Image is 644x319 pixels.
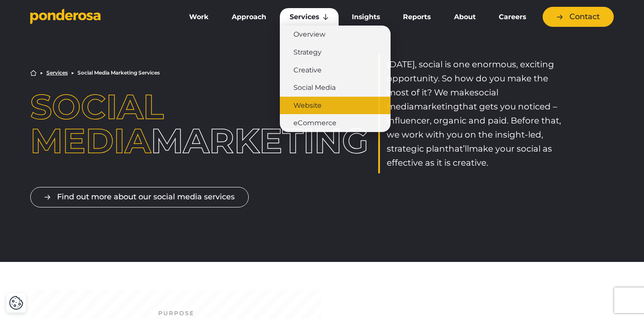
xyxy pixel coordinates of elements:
[445,144,469,154] span: that’ll
[444,8,485,26] a: About
[71,70,74,75] li: ▶︎
[342,8,390,26] a: Insights
[280,43,391,61] a: Strategy
[280,26,391,43] a: Overview
[179,8,218,26] a: Work
[40,70,43,75] li: ▶︎
[387,101,561,154] span: that gets you noticed – influencer, organic and paid. Before that, we work with you on the insigh...
[9,296,23,310] img: Revisit consent button
[9,296,23,310] button: Cookie Settings
[280,8,339,26] a: Services
[280,97,391,115] a: Website
[387,59,554,98] span: [DATE], social is one enormous, exciting opportunity. So how do you make the most of it? We make
[387,144,552,168] span: make your social as effective as it is creative.
[30,187,249,207] a: Find out more about our social media services
[46,70,68,75] a: Services
[280,114,391,132] a: eCommerce
[222,8,276,26] a: Approach
[30,9,167,26] a: Go to homepage
[414,101,459,112] span: marketing
[489,8,536,26] a: Careers
[30,90,266,158] h1: Marketing
[30,86,164,161] span: Social Media
[78,70,160,75] li: Social Media Marketing Services
[393,8,440,26] a: Reports
[543,7,614,27] a: Contact
[30,70,37,76] a: Home
[280,79,391,97] a: Social Media
[280,61,391,79] a: Creative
